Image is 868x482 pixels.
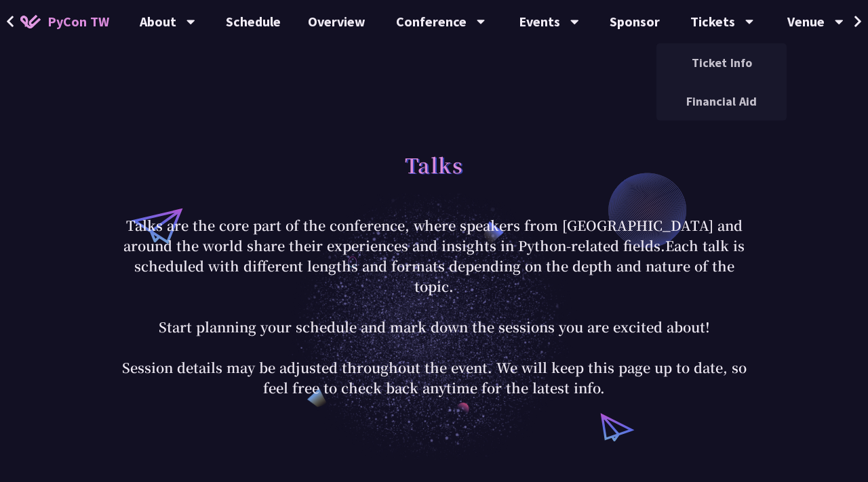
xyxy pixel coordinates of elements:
p: Talks are the core part of the conference, where speakers from [GEOGRAPHIC_DATA] and around the w... [119,215,749,398]
img: Home icon of PyCon TW 2025 [20,15,41,28]
a: Ticket Info [656,47,787,79]
span: PyCon TW [47,12,109,32]
a: Financial Aid [656,85,787,117]
h1: Talks [405,144,464,185]
a: PyCon TW [7,5,123,39]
